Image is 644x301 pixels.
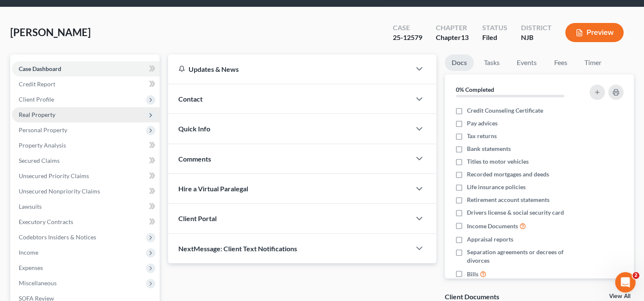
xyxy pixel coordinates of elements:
[467,183,526,191] span: Life insurance policies
[393,33,422,43] div: 25-12579
[19,203,42,210] span: Lawsuits
[178,244,297,253] span: NextMessage: Client Text Notifications
[19,233,96,241] span: Codebtors Insiders & Notices
[19,279,57,287] span: Miscellaneous
[467,270,478,278] span: Bills
[393,23,422,33] div: Case
[19,126,67,133] span: Personal Property
[19,157,60,164] span: Secured Claims
[19,96,54,103] span: Client Profile
[461,33,469,41] span: 13
[477,54,507,71] a: Tasks
[615,272,635,292] iframe: Intercom live chat
[12,153,160,168] a: Secured Claims
[445,54,474,71] a: Docs
[467,208,564,217] span: Drivers license & social security card
[436,23,469,33] div: Chapter
[12,138,160,153] a: Property Analysis
[19,172,89,179] span: Unsecured Priority Claims
[467,157,529,166] span: Titles to motor vehicles
[12,77,160,92] a: Credit Report
[178,95,203,103] span: Contact
[10,26,91,38] span: [PERSON_NAME]
[178,155,211,163] span: Comments
[565,23,624,42] button: Preview
[19,111,55,118] span: Real Property
[12,214,160,230] a: Executory Contracts
[178,65,401,74] div: Updates & News
[19,187,100,195] span: Unsecured Nonpriority Claims
[482,33,507,43] div: Filed
[12,199,160,214] a: Lawsuits
[19,249,38,256] span: Income
[467,119,498,128] span: Pay advices
[467,106,543,115] span: Credit Counseling Certificate
[467,235,513,244] span: Appraisal reports
[456,86,494,93] strong: 0% Completed
[19,65,61,72] span: Case Dashboard
[578,54,608,71] a: Timer
[178,125,210,133] span: Quick Info
[445,292,499,301] div: Client Documents
[609,293,630,299] a: View All
[521,23,552,33] div: District
[12,61,160,77] a: Case Dashboard
[19,142,66,149] span: Property Analysis
[467,196,550,204] span: Retirement account statements
[467,132,497,140] span: Tax returns
[510,54,544,71] a: Events
[521,33,552,43] div: NJB
[467,145,511,153] span: Bank statements
[19,80,55,88] span: Credit Report
[467,222,518,230] span: Income Documents
[178,214,217,222] span: Client Portal
[547,54,574,71] a: Fees
[633,272,639,279] span: 2
[12,184,160,199] a: Unsecured Nonpriority Claims
[12,168,160,184] a: Unsecured Priority Claims
[19,218,73,225] span: Executory Contracts
[178,185,248,193] span: Hire a Virtual Paralegal
[467,248,579,265] span: Separation agreements or decrees of divorces
[482,23,507,33] div: Status
[19,264,43,271] span: Expenses
[436,33,469,43] div: Chapter
[467,170,549,179] span: Recorded mortgages and deeds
